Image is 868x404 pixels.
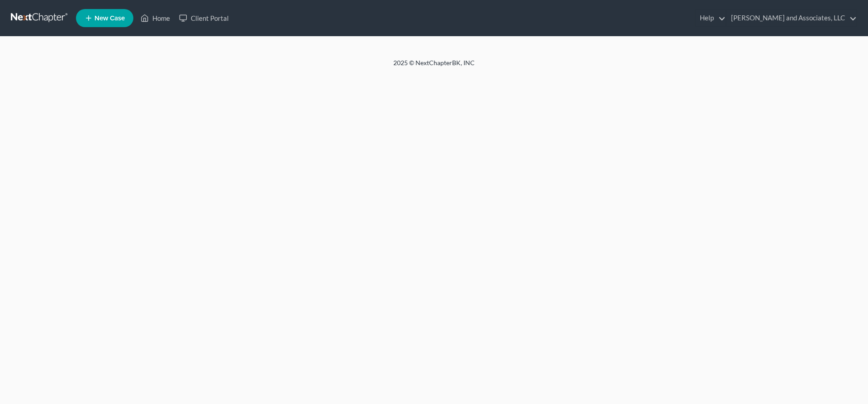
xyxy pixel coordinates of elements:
[176,58,692,75] div: 2025 © NextChapterBK, INC
[695,10,726,26] a: Help
[175,10,233,26] a: Client Portal
[136,10,175,26] a: Home
[726,10,857,26] a: [PERSON_NAME] and Associates, LLC
[76,9,133,27] new-legal-case-button: New Case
